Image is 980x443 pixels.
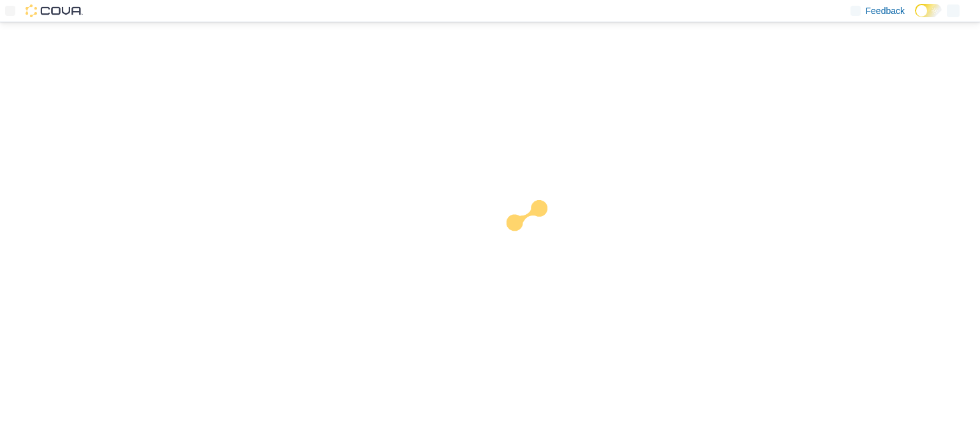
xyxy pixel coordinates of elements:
img: cova-loader [490,191,586,286]
img: Cova [26,4,83,17]
span: Feedback [866,4,905,17]
input: Dark Mode [915,4,942,17]
span: Dark Mode [915,17,916,18]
